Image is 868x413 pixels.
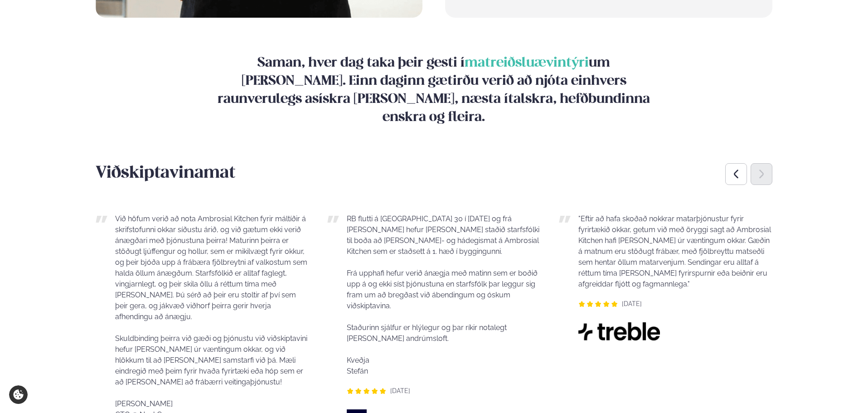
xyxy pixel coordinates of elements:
span: [DATE] [390,387,410,394]
span: "Eftir að hafa skoðað nokkrar matarþjónustur fyrir fyrirtækið okkar, getum við með öryggi sagt að... [578,214,771,288]
div: Next slide [751,163,772,185]
span: [DATE] [622,300,642,307]
p: Frá upphafi hefur verið ánægja með matinn sem er boðið upp á og ekki síst þjónustuna en starfsfól... [347,257,541,311]
p: Kveðja Stefán [347,355,541,377]
h4: Saman, hver dag taka þeir gesti í um [PERSON_NAME]. Einn daginn gætirðu verið að njóta einhvers r... [207,54,661,126]
span: Viðskiptavinamat [96,165,235,181]
p: Staðurinn sjálfur er hlýlegur og þar ríkir notalegt [PERSON_NAME] andrúmsloft. [347,311,541,355]
p: RB flutti á [GEOGRAPHIC_DATA] 30 í [DATE] og frá [PERSON_NAME] hefur [PERSON_NAME] staðið starfsf... [347,214,541,257]
a: Cookie settings [9,385,28,404]
span: matreiðsluævintýri [465,57,589,69]
img: image alt [578,322,660,340]
div: Previous slide [725,163,747,185]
